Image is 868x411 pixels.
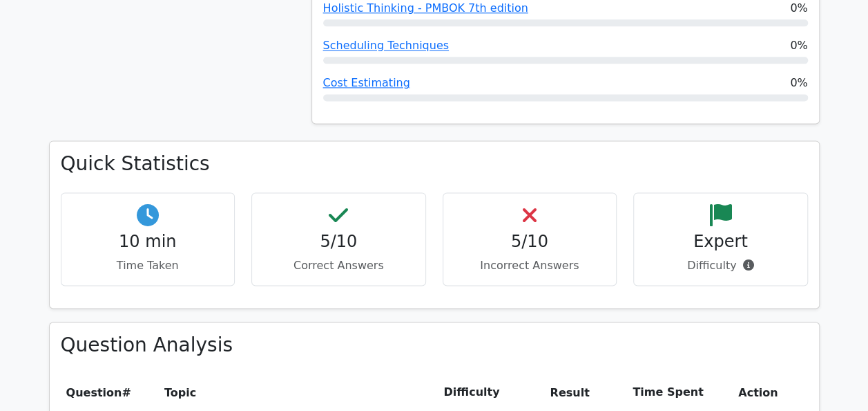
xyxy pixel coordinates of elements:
span: 0% [790,75,807,91]
span: 0% [790,37,807,54]
p: Correct Answers [263,257,414,274]
p: Difficulty [645,257,796,274]
p: Time Taken [73,257,224,274]
h3: Question Analysis [61,334,808,357]
a: Cost Estimating [323,76,410,89]
h4: 5/10 [263,232,414,252]
h4: Expert [645,232,796,252]
h4: 10 min [73,232,224,252]
a: Holistic Thinking - PMBOK 7th edition [323,1,528,15]
h3: Quick Statistics [61,152,808,176]
p: Incorrect Answers [454,257,606,274]
span: Question [66,386,122,399]
h4: 5/10 [454,232,606,252]
a: Scheduling Techniques [323,39,449,52]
